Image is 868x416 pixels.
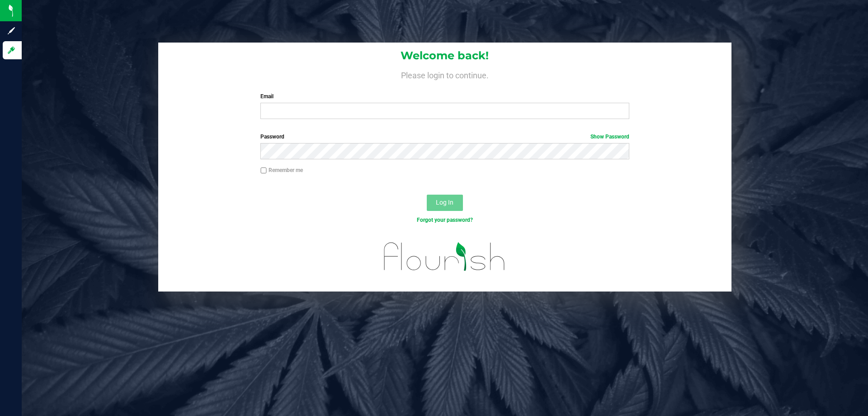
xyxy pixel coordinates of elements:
[158,50,731,62] h1: Welcome back!
[260,92,629,100] label: Email
[260,134,284,140] span: Password
[436,199,453,206] span: Log In
[7,26,16,35] inline-svg: Sign up
[7,46,16,55] inline-svg: Log in
[427,195,463,211] button: Log In
[158,69,731,80] h4: Please login to continue.
[260,166,303,174] label: Remember me
[260,167,267,174] input: Remember me
[417,217,473,223] a: Forgot your password?
[590,134,629,140] a: Show Password
[373,234,516,280] img: flourish_logo.svg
